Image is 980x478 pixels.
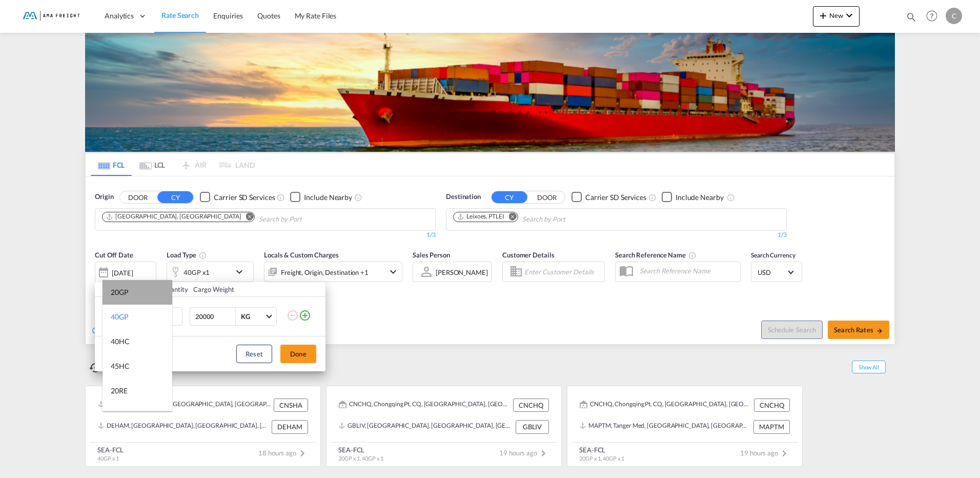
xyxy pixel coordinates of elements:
[111,312,129,322] div: 40GP
[111,336,130,347] div: 40HC
[111,410,128,421] div: 40RE
[111,386,128,396] div: 20RE
[111,287,129,297] div: 20GP
[111,361,130,371] div: 45HC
